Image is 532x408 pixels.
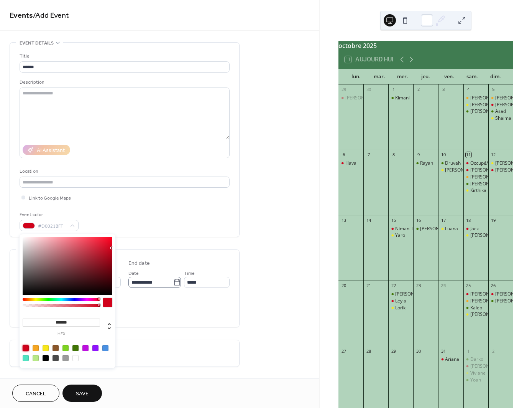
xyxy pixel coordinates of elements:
[43,355,49,361] div: #000000
[395,305,406,311] div: Lorik
[414,69,438,84] div: jeu.
[415,87,421,93] div: 2
[20,211,77,219] div: Event color
[470,181,506,187] div: [PERSON_NAME]
[338,95,363,101] div: Enzo
[366,283,371,289] div: 21
[495,108,506,115] div: Asad
[341,217,346,223] div: 13
[470,174,513,180] div: [PERSON_NAME] T1
[470,167,506,173] div: [PERSON_NAME]
[20,376,49,384] span: Event image
[76,390,89,398] span: Save
[470,305,482,311] div: Kaleb
[437,69,461,84] div: ven.
[341,87,346,93] div: 29
[466,152,471,158] div: 11
[463,370,488,377] div: Viviane
[463,226,488,232] div: Jack
[463,102,488,108] div: Adrian
[466,348,471,354] div: 1
[438,167,463,173] div: Gareth Nolan
[470,102,506,108] div: [PERSON_NAME]
[466,87,471,93] div: 4
[488,298,513,304] div: Viviana
[62,355,69,361] div: #9B9B9B
[495,298,531,304] div: [PERSON_NAME]
[463,311,488,318] div: Matteo
[470,232,506,239] div: [PERSON_NAME]
[33,355,39,361] div: #B8E986
[388,291,413,297] div: Aliz
[470,226,479,232] div: Jack
[415,217,421,223] div: 16
[92,345,99,351] div: #9013FE
[445,160,461,167] div: Druvah
[463,95,488,101] div: Elijah + Keziah T1
[495,160,531,167] div: [PERSON_NAME]
[470,311,506,318] div: [PERSON_NAME]
[184,269,195,278] span: Time
[33,345,39,351] div: #F5A623
[445,226,458,232] div: Luana
[72,355,79,361] div: #FFFFFF
[463,174,488,180] div: Benjamin T1
[488,115,513,122] div: Shaima
[440,87,446,93] div: 3
[395,298,406,304] div: Leyla
[463,187,488,194] div: Kirthika
[463,108,488,115] div: David
[470,370,486,377] div: Viviane
[29,194,71,202] span: Link to Google Maps
[470,377,481,383] div: Yoan
[495,291,531,297] div: [PERSON_NAME]
[23,345,29,351] div: #D0021B
[488,102,513,108] div: Aissatou
[341,348,346,354] div: 27
[445,356,459,363] div: Ariana
[388,305,413,311] div: Lorik
[395,226,422,232] div: Nimani Tiam
[72,345,79,351] div: #417505
[395,291,431,297] div: [PERSON_NAME]
[391,69,414,84] div: mer.
[10,8,33,23] a: Events
[388,226,413,232] div: Nimani Tiam
[484,69,507,84] div: dim.
[463,160,488,167] div: Occupé/Besetzt
[345,160,356,167] div: Hava
[62,345,69,351] div: #7ED321
[470,298,506,304] div: [PERSON_NAME]
[53,345,59,351] div: #8B572A
[338,160,363,167] div: Hava
[461,69,484,84] div: sam.
[420,226,456,232] div: [PERSON_NAME]
[12,385,59,402] a: Cancel
[20,78,228,86] div: Description
[391,348,396,354] div: 29
[82,345,89,351] div: #BD10E0
[488,108,513,115] div: Asad
[341,283,346,289] div: 20
[491,283,496,289] div: 26
[445,167,481,173] div: [PERSON_NAME]
[413,226,438,232] div: Edoardo
[495,167,531,173] div: [PERSON_NAME]
[466,217,471,223] div: 18
[415,348,421,354] div: 30
[388,95,413,101] div: Kimani
[491,217,496,223] div: 19
[470,160,504,167] div: Occupé/Besetzt
[345,69,368,84] div: lun.
[62,385,102,402] button: Save
[488,95,513,101] div: Miriam T1
[391,283,396,289] div: 22
[395,232,405,239] div: Yaro
[470,363,506,370] div: [PERSON_NAME]
[438,160,463,167] div: Druvah
[463,363,488,370] div: Nolan
[420,160,433,167] div: Rayan
[488,160,513,167] div: Björn
[463,305,488,311] div: Kaleb
[366,87,371,93] div: 30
